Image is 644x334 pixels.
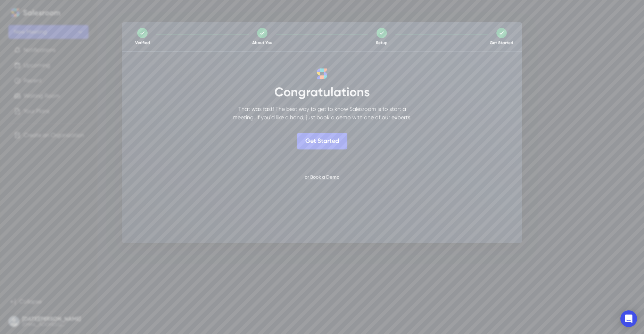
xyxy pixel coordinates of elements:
[228,105,416,122] p: That was fast! The best way to get to know Salesroom is to start a meeting. If you'd like a hand,...
[305,172,339,183] a: or Book a Demo
[376,40,388,46] p: Setup
[620,310,637,327] div: Open Intercom Messenger
[297,133,347,149] button: Get Started
[135,40,150,46] p: Verified
[490,40,513,46] p: Get Started
[130,84,514,99] h2: Congratulations
[252,40,272,46] p: About You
